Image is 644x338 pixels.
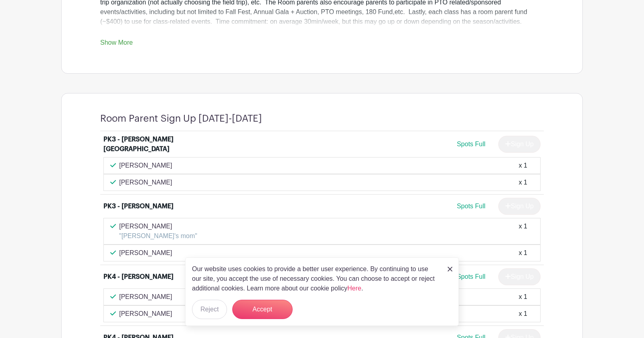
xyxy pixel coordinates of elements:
[457,141,485,147] span: Spots Full
[519,248,527,258] div: x 1
[457,203,485,209] span: Spots Full
[119,231,197,241] p: "[PERSON_NAME]'s mom"
[192,264,439,293] p: Our website uses cookies to provide a better user experience. By continuing to use our site, you ...
[519,222,527,241] div: x 1
[100,113,262,124] h4: Room Parent Sign Up [DATE]-[DATE]
[103,135,203,154] div: PK3 - [PERSON_NAME][GEOGRAPHIC_DATA]
[232,300,293,319] button: Accept
[119,222,197,231] p: [PERSON_NAME]
[119,292,172,302] p: [PERSON_NAME]
[103,201,173,211] div: PK3 - [PERSON_NAME]
[100,39,133,49] a: Show More
[119,248,172,258] p: [PERSON_NAME]
[519,178,527,187] div: x 1
[448,267,452,272] img: close_button-5f87c8562297e5c2d7936805f587ecaba9071eb48480494691a3f1689db116b3.svg
[119,309,172,319] p: [PERSON_NAME]
[347,285,361,292] a: Here
[103,272,173,282] div: PK4 - [PERSON_NAME]
[519,161,527,170] div: x 1
[119,161,172,170] p: [PERSON_NAME]
[519,292,527,302] div: x 1
[119,178,172,187] p: [PERSON_NAME]
[192,300,227,319] button: Reject
[457,273,485,280] span: Spots Full
[519,309,527,319] div: x 1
